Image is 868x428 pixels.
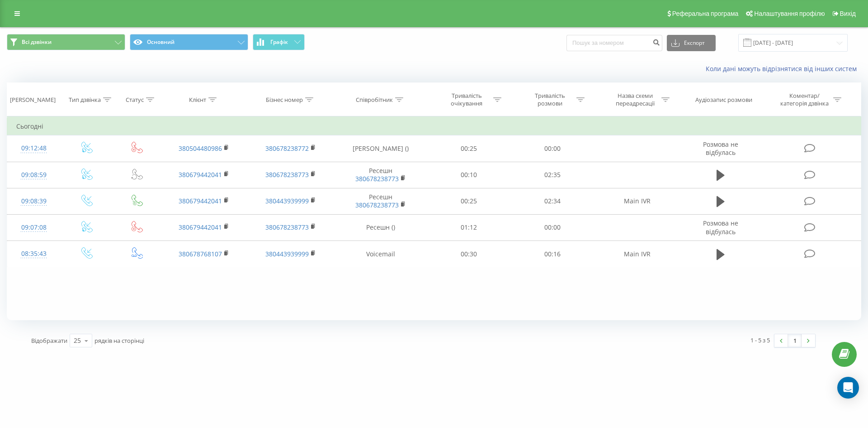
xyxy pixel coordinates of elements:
td: 00:16 [510,241,594,267]
button: Експорт [667,35,716,51]
span: Відображати [31,337,67,345]
a: 380678238773 [355,174,399,183]
a: Коли дані можуть відрізнятися вiд інших систем [706,64,861,73]
div: 25 [74,336,81,345]
td: 00:30 [427,241,510,267]
a: 380678238773 [265,223,309,231]
div: Тривалість очікування [443,92,491,107]
div: Open Intercom Messenger [837,377,859,399]
span: Налаштування профілю [754,10,825,17]
div: Коментар/категорія дзвінка [778,92,831,107]
button: Основний [130,34,248,50]
div: Назва схеми переадресації [611,92,659,107]
td: Main IVR [594,188,681,214]
div: 09:07:08 [16,219,52,236]
div: Статус [126,96,144,104]
td: 02:35 [510,162,594,188]
span: Всі дзвінки [22,38,52,46]
a: 380678238773 [265,170,309,179]
div: 09:08:39 [16,192,52,210]
div: 09:08:59 [16,166,52,184]
a: 380678238773 [355,201,399,209]
div: Тип дзвінка [69,96,101,104]
td: Ресешн [334,188,427,214]
td: 00:10 [427,162,510,188]
a: 380679442041 [179,197,222,205]
input: Пошук за номером [566,35,662,51]
button: Графік [253,34,305,50]
span: Розмова не відбулась [703,140,738,157]
td: 00:00 [510,135,594,162]
div: 09:12:48 [16,139,52,157]
div: Бізнес номер [266,96,303,104]
a: 380504480986 [179,144,222,153]
span: Реферальна програма [672,10,739,17]
a: 380679442041 [179,170,222,179]
a: 380443939999 [265,250,309,258]
span: Вихід [840,10,856,17]
div: 08:35:43 [16,245,52,263]
td: 00:00 [510,214,594,240]
td: 00:25 [427,188,510,214]
td: Сьогодні [7,117,861,135]
span: Графік [270,39,288,45]
td: Ресешн () [334,214,427,240]
div: Тривалість розмови [526,92,574,107]
div: Клієнт [189,96,206,104]
a: 380443939999 [265,197,309,205]
td: 02:34 [510,188,594,214]
td: [PERSON_NAME] () [334,135,427,162]
td: Ресешн [334,162,427,188]
div: Співробітник [356,96,393,104]
a: 380679442041 [179,223,222,231]
div: 1 - 5 з 5 [750,336,770,345]
div: [PERSON_NAME] [10,96,56,104]
span: Розмова не відбулась [703,219,738,236]
a: 1 [788,334,802,347]
a: 380678768107 [179,250,222,258]
td: 01:12 [427,214,510,240]
a: 380678238772 [265,144,309,153]
span: рядків на сторінці [94,337,144,345]
td: Main IVR [594,241,681,267]
td: Voicemail [334,241,427,267]
td: 00:25 [427,135,510,162]
button: Всі дзвінки [7,34,125,50]
div: Аудіозапис розмови [695,96,752,104]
